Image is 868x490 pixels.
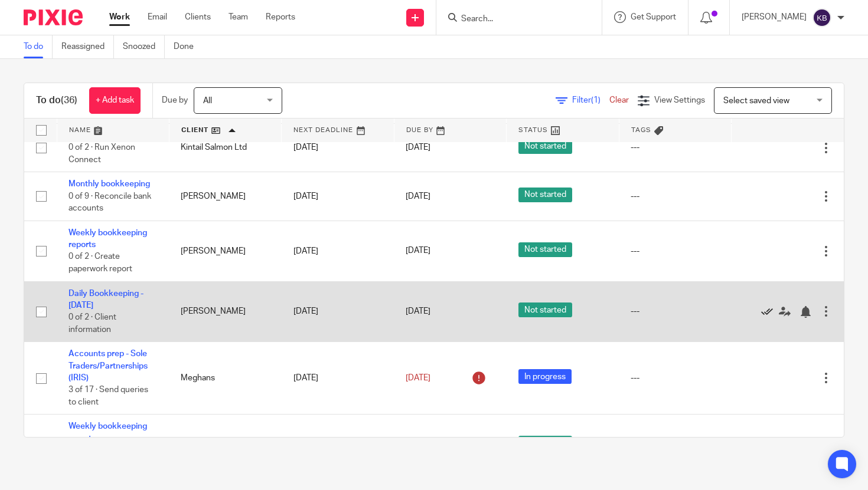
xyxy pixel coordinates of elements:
td: [PERSON_NAME] [169,172,281,221]
td: [DATE] [282,281,394,342]
span: Get Support [631,13,676,21]
span: Not started [518,188,572,202]
td: Kintail Salmon Ltd [169,123,281,172]
span: 3 of 17 · Send queries to client [68,386,148,407]
a: Daily Bookkeeping - [DATE] [68,290,143,310]
td: [DATE] [282,342,394,415]
a: To do [24,35,53,58]
td: [DATE] [282,123,394,172]
a: Snoozed [123,35,165,58]
span: [DATE] [406,144,430,152]
td: Meghans [169,342,281,415]
a: Done [174,35,203,58]
a: Reports [266,11,295,23]
span: Select saved view [723,97,789,105]
h1: To do [36,94,77,107]
span: (1) [591,96,601,104]
input: Search [460,14,566,25]
a: Clients [185,11,211,23]
span: 0 of 2 · Create paperwork report [68,253,132,274]
td: Meghans [169,415,281,475]
div: --- [631,190,719,202]
span: [DATE] [406,192,430,200]
td: [PERSON_NAME] [169,221,281,281]
p: [PERSON_NAME] [742,11,807,23]
p: Due by [162,94,188,106]
span: [DATE] [406,307,430,315]
a: Weekly bookkeeping reports [68,229,147,249]
a: + Add task [89,87,141,114]
span: [DATE] [406,247,430,255]
span: Not started [518,436,572,450]
a: Mark as done [761,305,779,317]
span: Not started [518,302,572,317]
td: [DATE] [282,172,394,221]
span: Filter [572,96,609,104]
span: In progress [518,369,572,384]
span: 0 of 9 · Reconcile bank accounts [68,192,151,213]
div: --- [631,142,719,153]
img: svg%3E [812,8,831,27]
div: --- [631,245,719,257]
span: View Settings [654,96,705,104]
a: Reassigned [61,35,114,58]
img: Pixie [24,9,83,25]
span: Not started [518,242,572,257]
div: --- [631,305,719,317]
a: Weekly bookkeeping reports [68,422,147,442]
span: All [203,97,212,105]
td: [DATE] [282,415,394,475]
span: (36) [61,96,77,105]
a: Email [148,11,167,23]
span: 0 of 2 · Run Xenon Connect [68,143,135,164]
div: --- [631,372,719,384]
a: Clear [609,96,629,104]
span: [DATE] [406,374,430,382]
a: Work [109,11,130,23]
span: 0 of 2 · Client information [68,313,116,334]
a: Accounts prep - Sole Traders/Partnerships (IRIS) [68,350,148,382]
span: Not started [518,139,572,154]
span: Tags [631,127,651,133]
a: Monthly bookkeeping [68,180,150,188]
td: [DATE] [282,221,394,281]
a: Team [229,11,248,23]
td: [PERSON_NAME] [169,281,281,342]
